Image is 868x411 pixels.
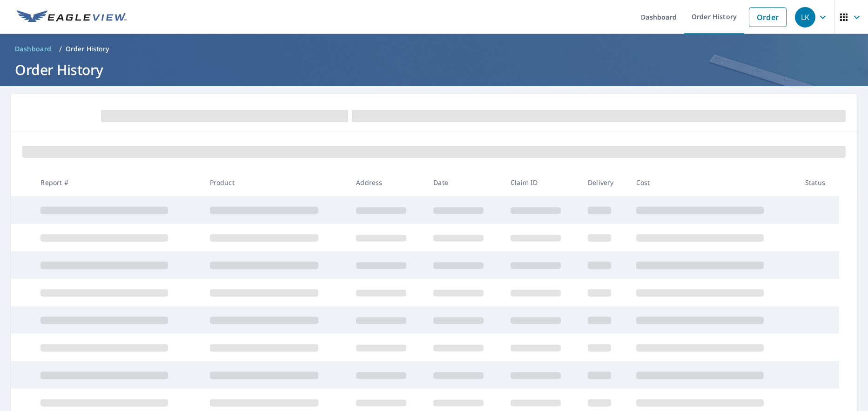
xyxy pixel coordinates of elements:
[17,10,127,24] img: EV Logo
[11,60,857,79] h1: Order History
[11,41,857,56] nav: breadcrumb
[749,7,787,27] a: Order
[349,169,426,196] th: Address
[503,169,580,196] th: Claim ID
[580,169,629,196] th: Delivery
[795,7,815,27] div: LK
[66,44,109,54] p: Order History
[202,169,349,196] th: Product
[426,169,503,196] th: Date
[15,44,52,54] span: Dashboard
[33,169,202,196] th: Report #
[798,169,839,196] th: Status
[11,41,55,56] a: Dashboard
[59,43,62,55] li: /
[629,169,798,196] th: Cost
